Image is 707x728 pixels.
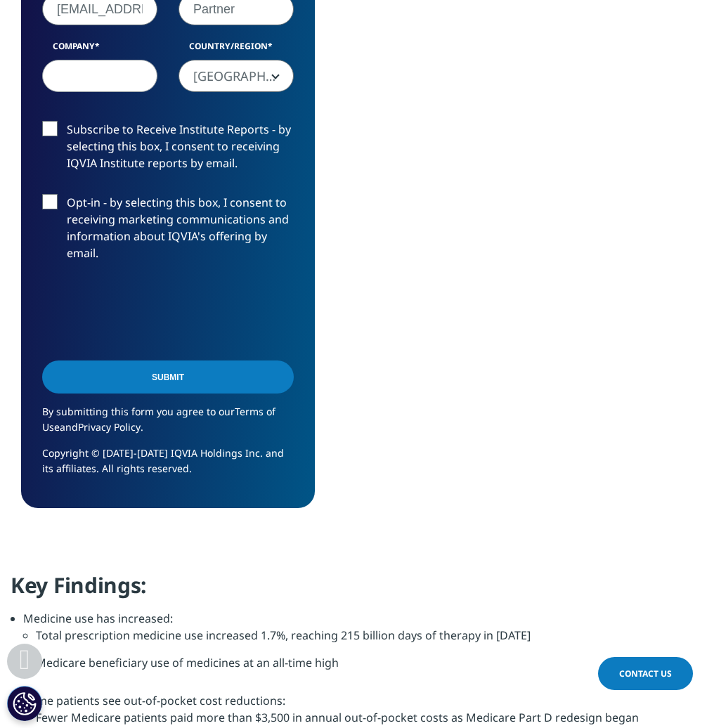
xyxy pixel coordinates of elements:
[42,446,294,487] p: Copyright © [DATE]-[DATE] IQVIA Holdings Inc. and its affiliates. All rights reserved.
[36,654,696,682] li: Medicare beneficiary use of medicines at an all-time high
[42,40,157,60] label: Company
[42,360,294,394] input: Submit
[42,284,256,339] iframe: reCAPTCHA
[179,60,294,92] span: United States
[42,404,294,446] p: By submitting this form you agree to our and .
[7,686,42,721] button: Cookies Settings
[179,60,293,93] span: United States
[11,571,696,610] h4: Key Findings:
[42,194,294,269] label: Opt-in - by selecting this box, I consent to receiving marketing communications and information a...
[179,40,294,60] label: Country/Region
[619,668,672,680] span: Contact Us
[36,627,696,654] li: Total prescription medicine use increased 1.7%, reaching 215 billion days of therapy in [DATE]
[598,657,693,690] a: Contact Us
[23,610,696,692] li: Medicine use has increased:
[42,121,294,179] label: Subscribe to Receive Institute Reports - by selecting this box, I consent to receiving IQVIA Inst...
[78,420,141,434] a: Privacy Policy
